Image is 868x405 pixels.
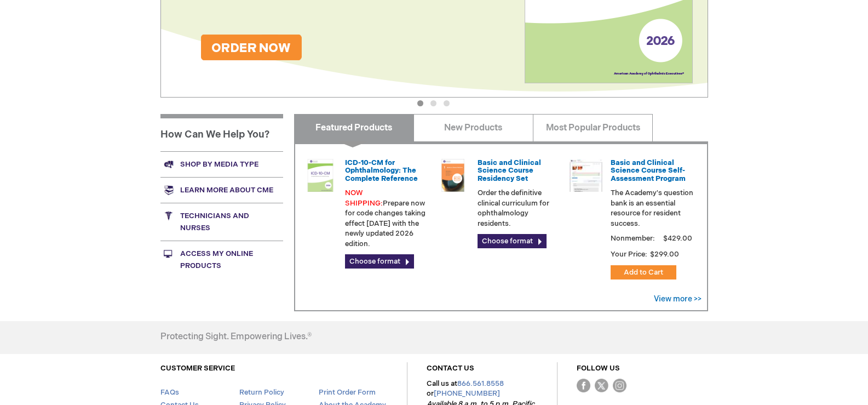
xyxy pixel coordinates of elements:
p: Prepare now for code changes taking effect [DATE] with the newly updated 2026 edition. [345,188,428,249]
a: 866.561.8558 [457,379,504,388]
a: FOLLOW US [577,364,620,373]
strong: Nonmember: [611,232,655,246]
img: instagram [613,379,626,392]
img: Twitter [595,379,608,392]
a: New Products [413,114,533,141]
a: [PHONE_NUMBER] [434,389,500,398]
a: ICD-10-CM for Ophthalmology: The Complete Reference [345,158,418,183]
a: CONTACT US [427,364,474,373]
a: Technicians and nurses [160,203,283,241]
a: Shop by media type [160,151,283,177]
span: Add to Cart [624,268,663,277]
strong: Your Price: [611,250,647,259]
a: Print Order Form [319,388,376,397]
img: bcscself_20.jpg [570,159,602,192]
a: CUSTOMER SERVICE [160,364,235,373]
span: $429.00 [662,234,694,243]
button: 1 of 3 [417,100,423,106]
button: 3 of 3 [444,100,450,106]
a: Access My Online Products [160,241,283,278]
font: NOW SHIPPING: [345,189,383,208]
img: 02850963u_47.png [436,159,469,192]
span: $299.00 [649,250,681,259]
img: Facebook [577,379,590,392]
a: Basic and Clinical Science Course Self-Assessment Program [611,158,686,183]
a: Basic and Clinical Science Course Residency Set [478,158,541,183]
a: FAQs [160,388,179,397]
h4: Protecting Sight. Empowering Lives.® [160,332,312,342]
a: Choose format [345,254,414,269]
a: View more >> [654,294,702,304]
p: The Academy's question bank is an essential resource for resident success. [611,188,694,229]
a: Most Popular Products [533,114,653,141]
a: Featured Products [294,114,414,141]
a: Choose format [478,234,547,248]
button: 2 of 3 [430,100,436,106]
button: Add to Cart [611,265,676,279]
a: Learn more about CME [160,177,283,203]
h1: How Can We Help You? [160,114,283,151]
a: Return Policy [239,388,284,397]
img: 0120008u_42.png [304,159,337,192]
p: Order the definitive clinical curriculum for ophthalmology residents. [478,188,561,229]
